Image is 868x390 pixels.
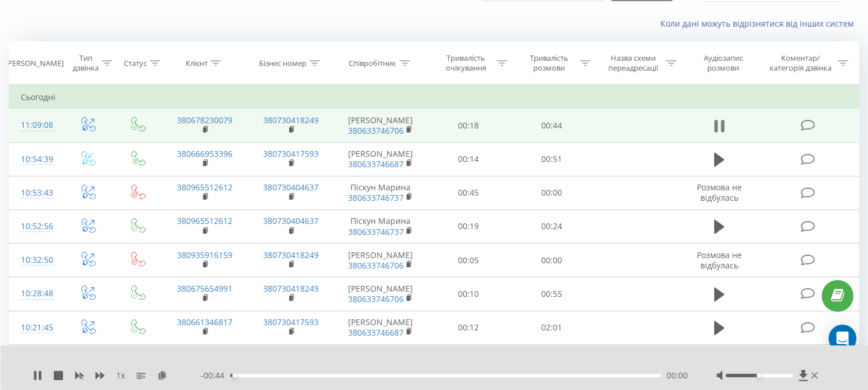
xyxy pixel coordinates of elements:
div: 11:09:08 [21,114,50,137]
a: Коли дані можуть відрізнятися вiд інших систем [660,18,859,29]
span: Розмова не відбулась [697,249,742,271]
div: Тривалість очікування [438,53,494,73]
a: 380730417593 [263,148,319,159]
td: 00:12 [427,311,511,344]
a: 380633746687 [348,327,404,338]
a: 380730418249 [263,115,319,126]
a: 380730417593 [263,317,319,328]
td: 00:45 [427,176,511,209]
div: Назва схеми переадресації [604,53,663,73]
td: 00:18 [427,109,511,142]
td: 00:14 [427,142,511,176]
a: 380633746737 [348,192,404,203]
div: Співробітник [349,58,397,68]
a: 380730418249 [263,283,319,294]
td: 00:10 [427,277,511,311]
span: Розмова не відбулась [697,182,742,203]
a: 380633746706 [348,293,404,304]
div: 10:28:48 [21,282,50,305]
a: 380675654991 [177,283,232,294]
a: 380730404637 [263,215,319,226]
a: 380633746687 [348,159,404,170]
td: 00:24 [510,209,593,243]
div: Бізнес номер [259,58,306,68]
td: 00:32 [427,344,511,378]
td: 00:00 [510,244,593,277]
a: 380633746706 [348,125,404,136]
div: Accessibility label [232,373,237,378]
div: Тривалість розмови [520,53,577,73]
td: 00:00 [510,176,593,209]
span: 1 x [116,370,125,381]
td: [PERSON_NAME] [334,277,427,311]
div: Аудіозапис розмови [690,53,756,73]
td: [PERSON_NAME] () [334,344,427,378]
td: 02:01 [510,311,593,344]
td: Піскун Марина [334,209,427,243]
td: 00:51 [510,142,593,176]
div: Статус [124,58,147,68]
div: [PERSON_NAME] [5,58,64,68]
td: 00:05 [427,244,511,277]
a: 380730418249 [263,249,319,260]
div: 10:32:50 [21,249,50,271]
td: [PERSON_NAME] [334,244,427,277]
a: 380965512612 [177,215,232,226]
div: Тип дзвінка [72,53,99,73]
td: [PERSON_NAME] [334,142,427,176]
td: [PERSON_NAME] [334,311,427,344]
a: 380633746706 [348,260,404,271]
div: 10:54:39 [21,148,50,171]
td: 00:55 [510,277,593,311]
div: Open Intercom Messenger [829,325,856,352]
div: Клієнт [186,58,208,68]
div: 10:52:56 [21,215,50,238]
a: 380730404637 [263,182,319,193]
td: 00:00 [510,344,593,378]
a: 380678230079 [177,115,232,126]
td: 00:44 [510,109,593,142]
span: 00:00 [667,370,688,381]
td: [PERSON_NAME] [334,109,427,142]
div: Accessibility label [757,373,762,378]
td: 00:19 [427,209,511,243]
div: Коментар/категорія дзвінка [767,53,835,73]
a: 380661346817 [177,317,232,328]
a: 380935916159 [177,249,232,260]
span: - 00:44 [201,370,230,381]
a: 380633746737 [348,226,404,237]
a: 380666953396 [177,148,232,159]
div: 10:53:43 [21,182,50,204]
a: 380965512612 [177,182,232,193]
div: 10:21:45 [21,317,50,339]
td: Піскун Марина [334,176,427,209]
td: Сьогодні [9,86,859,109]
